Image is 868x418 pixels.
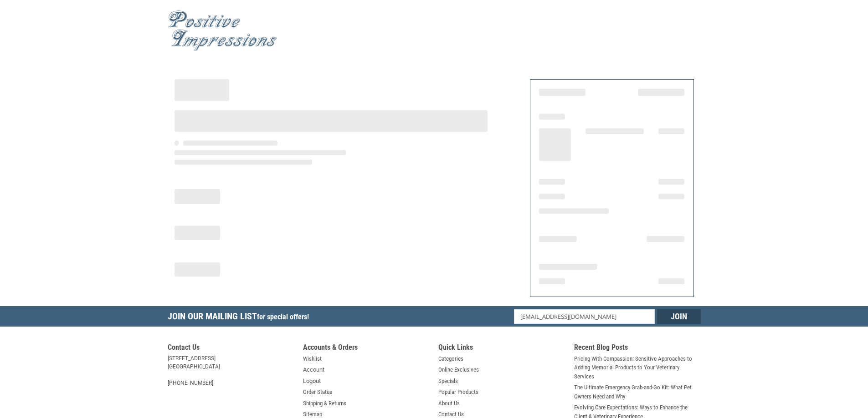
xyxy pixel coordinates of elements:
a: Shipping & Returns [303,399,346,408]
a: Categories [438,354,463,363]
h5: Recent Blog Posts [574,343,701,354]
img: Positive Impressions [168,10,277,51]
h5: Quick Links [438,343,565,354]
a: Account [303,365,324,374]
a: The Ultimate Emergency Grab-and-Go Kit: What Pet Owners Need and Why [574,383,701,401]
a: Specials [438,377,458,386]
a: Pricing With Compassion: Sensitive Approaches to Adding Memorial Products to Your Veterinary Serv... [574,354,701,381]
a: Logout [303,377,321,386]
address: [STREET_ADDRESS] [GEOGRAPHIC_DATA] [PHONE_NUMBER] [168,354,294,387]
a: Order Status [303,388,332,397]
a: Online Exclusives [438,365,479,374]
a: About Us [438,399,460,408]
span: for special offers! [257,312,309,321]
h5: Contact Us [168,343,294,354]
a: Popular Products [438,388,478,397]
a: Wishlist [303,354,322,363]
h5: Join Our Mailing List [168,306,313,329]
input: Email [514,309,655,324]
h5: Accounts & Orders [303,343,430,354]
input: Join [657,309,701,324]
